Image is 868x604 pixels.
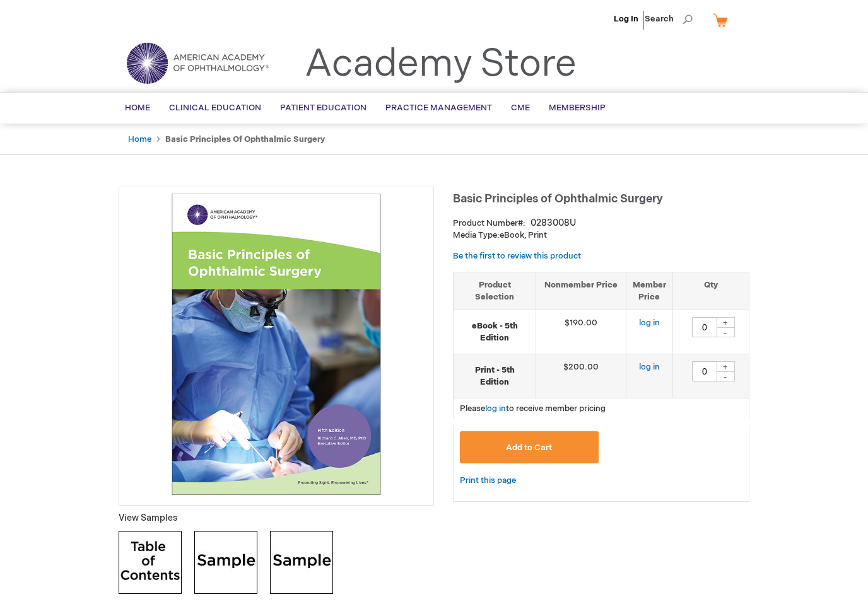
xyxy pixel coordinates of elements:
div: + [716,317,735,328]
input: Qty [692,361,717,381]
strong: Basic Principles of Ophthalmic Surgery [165,134,325,144]
button: Add to Cart [460,431,599,463]
p: View Samples [119,512,434,525]
a: log in [639,318,660,328]
strong: Media Type: [453,230,500,240]
div: - [716,371,735,381]
div: 0283008U [531,217,576,229]
a: log in [485,404,506,414]
span: Search [645,6,693,32]
span: Clinical Education [169,103,261,113]
a: Academy Store [305,42,577,87]
th: Product Selection [454,272,536,310]
span: Membership [549,103,606,113]
strong: Print - 5th Edition [460,364,529,388]
a: Log In [614,14,638,24]
span: Add to Cart [506,443,552,453]
a: Home [128,134,151,144]
div: - [716,327,735,337]
span: CME [511,103,530,113]
a: log in [639,362,660,372]
input: Qty [692,317,717,337]
strong: Product Number [453,218,525,228]
span: Patient Education [280,103,367,113]
span: Practice Management [385,103,492,113]
strong: eBook - 5th Edition [460,320,529,344]
th: Member Price [626,272,672,310]
th: Qty [672,272,749,310]
img: Click to view [194,531,257,594]
td: $200.00 [536,354,626,398]
img: Click to view [119,531,182,594]
img: Click to view [270,531,333,594]
span: Basic Principles of Ophthalmic Surgery [453,192,663,206]
div: + [716,361,735,372]
td: $190.00 [536,310,626,354]
img: Basic Principles of Ophthalmic Surgery [126,194,427,495]
a: Print this page [460,473,516,489]
p: eBook, Print [453,229,749,241]
span: Home [125,103,150,113]
th: Nonmember Price [536,272,626,310]
span: Please to receive member pricing [460,404,606,414]
a: Be the first to review this product [453,251,581,261]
